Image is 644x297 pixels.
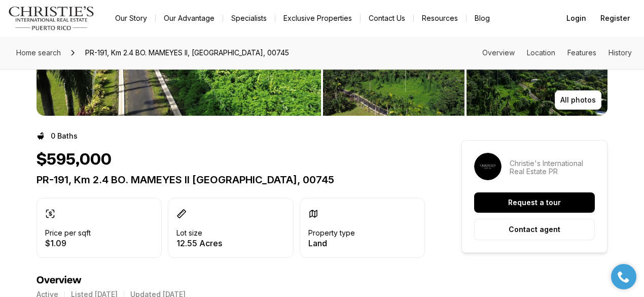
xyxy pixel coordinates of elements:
[509,225,560,234] p: Contact agent
[12,45,65,61] a: Home search
[510,159,595,176] p: Christie's International Real Estate PR
[527,48,555,57] a: Skip to: Location
[560,96,596,104] p: All photos
[594,8,636,28] button: Register
[567,48,596,57] a: Skip to: Features
[156,11,223,25] a: Our Advantage
[8,6,95,30] img: logo
[482,48,515,57] a: Skip to: Overview
[45,229,91,237] p: Price per sqft
[37,150,112,170] h1: $595,000
[467,25,608,116] button: View image gallery
[609,48,632,57] a: Skip to: History
[323,25,464,116] button: View image gallery
[45,239,91,247] p: $1.09
[37,174,425,186] p: PR-191, Km 2.4 BO. MAMEYES II [GEOGRAPHIC_DATA], 00745
[176,229,202,237] p: Lot size
[308,229,355,237] p: Property type
[560,8,592,28] button: Login
[51,132,78,140] p: 0 Baths
[81,45,293,61] span: PR-191, Km 2.4 BO. MAMEYES II, [GEOGRAPHIC_DATA], 00745
[600,14,630,22] span: Register
[107,11,155,25] a: Our Story
[508,199,561,207] p: Request a tour
[361,11,413,25] button: Contact Us
[566,14,586,22] span: Login
[482,49,632,57] nav: Page section menu
[176,239,222,247] p: 12.55 Acres
[37,274,425,286] h4: Overview
[16,48,61,57] span: Home search
[474,192,595,213] button: Request a tour
[555,90,601,110] button: All photos
[223,11,275,25] a: Specialists
[467,11,498,25] a: Blog
[275,11,360,25] a: Exclusive Properties
[414,11,466,25] a: Resources
[474,219,595,240] button: Contact agent
[308,239,355,247] p: Land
